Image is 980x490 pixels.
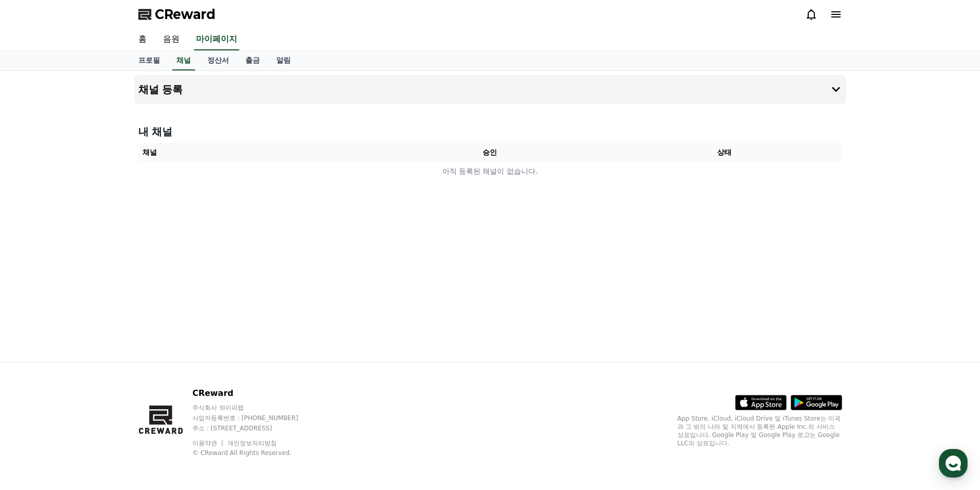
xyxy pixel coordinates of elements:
a: CReward [138,6,216,23]
p: 주식회사 와이피랩 [192,404,318,412]
a: 홈 [3,326,68,352]
a: 대화 [68,326,133,352]
a: 마이페이지 [194,29,239,50]
a: 출금 [237,51,268,70]
a: 개인정보처리방침 [227,440,277,447]
th: 승인 [372,143,607,162]
h4: 채널 등록 [138,84,183,95]
p: 주소 : [STREET_ADDRESS] [192,424,318,432]
a: 음원 [155,29,188,50]
span: CReward [155,6,216,23]
p: © CReward All Rights Reserved. [192,449,318,457]
td: 아직 등록된 채널이 없습니다. [138,162,842,181]
p: App Store, iCloud, iCloud Drive 및 iTunes Store는 미국과 그 밖의 나라 및 지역에서 등록된 Apple Inc.의 서비스 상표입니다. Goo... [678,414,842,447]
a: 알림 [268,51,299,70]
th: 상태 [607,143,842,162]
p: CReward [192,387,318,400]
a: 홈 [130,29,155,50]
a: 정산서 [199,51,237,70]
a: 설정 [133,326,198,352]
span: 대화 [94,342,106,350]
h4: 내 채널 [138,124,842,139]
span: 설정 [159,341,171,350]
span: 홈 [32,341,39,350]
a: 이용약관 [192,440,225,447]
a: 채널 [172,51,195,70]
p: 사업자등록번호 : [PHONE_NUMBER] [192,414,318,422]
button: 채널 등록 [134,75,846,104]
th: 채널 [138,143,373,162]
a: 프로필 [130,51,168,70]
